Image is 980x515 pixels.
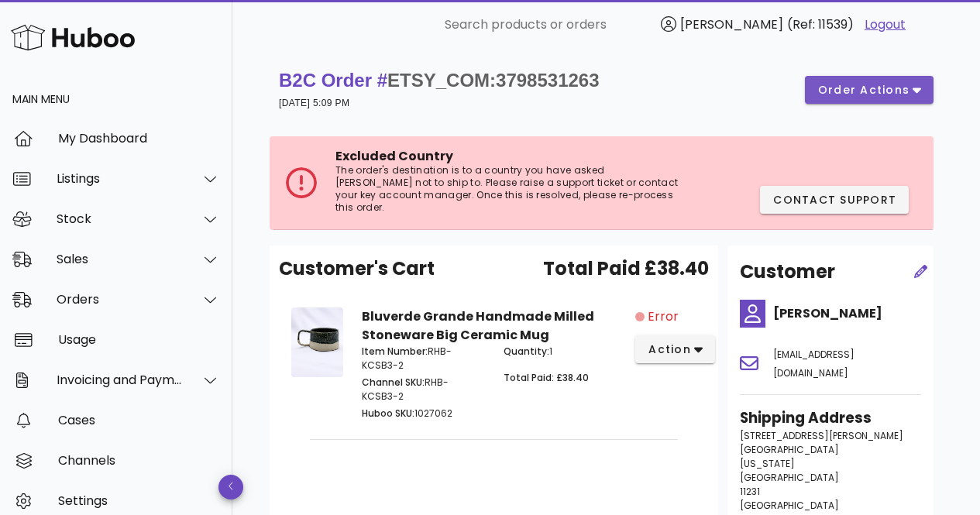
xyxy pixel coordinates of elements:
span: order actions [817,82,910,98]
a: Logout [865,15,906,34]
div: Settings [58,493,220,508]
span: Quantity: [504,345,549,358]
span: Total Paid £38.40 [543,255,709,283]
div: Channels [58,453,220,468]
span: [US_STATE] [740,457,795,470]
span: 11231 [740,485,760,498]
span: Error [648,307,679,326]
h3: Shipping Address [740,407,921,429]
div: Cases [58,413,220,427]
span: Total Paid: £38.40 [504,371,589,384]
div: Sales [57,252,183,266]
span: Huboo SKU: [362,407,414,420]
button: Contact Support [760,186,909,214]
img: Huboo Logo [11,21,135,54]
span: Channel SKU: [362,376,425,389]
h2: Customer [740,258,835,286]
span: [PERSON_NAME] [680,15,783,33]
span: [EMAIL_ADDRESS][DOMAIN_NAME] [773,348,854,379]
span: [STREET_ADDRESS][PERSON_NAME] [740,429,903,442]
button: action [635,335,715,363]
p: 1027062 [362,407,484,421]
div: Stock [57,211,183,226]
span: Item Number: [362,345,428,358]
p: The order's destination is to a country you have asked [PERSON_NAME] not to ship to. Please raise... [335,164,684,214]
span: Customer's Cart [279,255,435,283]
div: Listings [57,171,183,186]
span: [GEOGRAPHIC_DATA] [740,499,839,512]
span: action [648,342,691,358]
div: Usage [58,332,220,347]
p: 1 [504,345,626,359]
span: (Ref: 11539) [787,15,854,33]
span: Excluded Country [335,147,453,165]
span: [GEOGRAPHIC_DATA] [740,471,839,484]
span: [GEOGRAPHIC_DATA] [740,443,839,456]
div: Orders [57,292,183,307]
p: RHB-KCSB3-2 [362,345,484,373]
p: RHB-KCSB3-2 [362,376,484,403]
span: Contact Support [772,192,896,208]
div: My Dashboard [58,131,220,146]
img: Product Image [291,307,343,377]
span: ETSY_COM:3798531263 [387,70,600,91]
div: Invoicing and Payments [57,373,183,387]
strong: B2C Order # [279,70,600,91]
h4: [PERSON_NAME] [773,304,921,323]
small: [DATE] 5:09 PM [279,98,349,108]
strong: Bluverde Grande Handmade Milled Stoneware Big Ceramic Mug [362,307,594,344]
button: order actions [805,76,934,104]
